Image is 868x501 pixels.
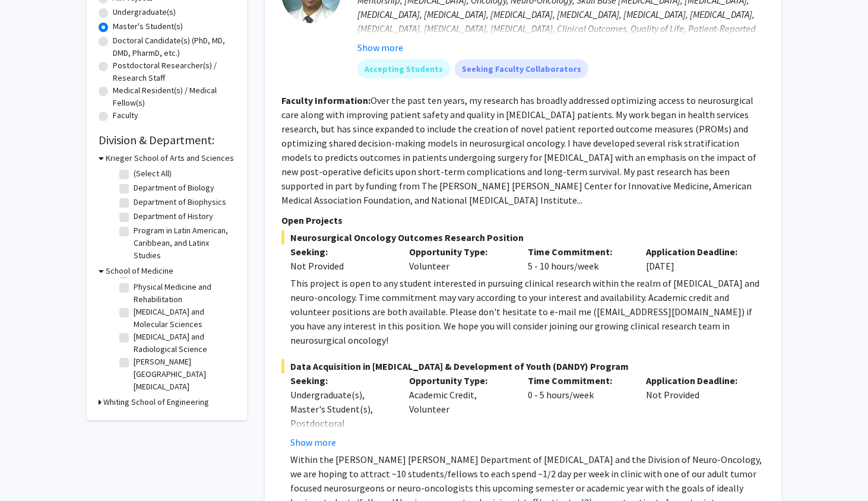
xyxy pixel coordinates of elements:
[281,94,370,106] b: Faculty Information:
[134,182,214,194] label: Department of Biology
[528,373,629,388] p: Time Commitment:
[455,59,588,78] mat-chip: Seeking Faculty Collaborators
[357,59,450,78] mat-chip: Accepting Students
[290,245,391,259] p: Seeking:
[281,230,765,245] span: Neurosurgical Oncology Outcomes Research Position
[134,167,172,180] label: (Select All)
[290,435,336,449] button: Show more
[134,224,232,262] label: Program in Latin American, Caribbean, and Latinx Studies
[9,448,50,492] iframe: Chat
[637,373,756,449] div: Not Provided
[134,196,226,208] label: Department of Biophysics
[528,245,629,259] p: Time Commitment:
[519,373,638,449] div: 0 - 5 hours/week
[113,34,235,59] label: Doctoral Candidate(s) (PhD, MD, DMD, PharmD, etc.)
[290,276,765,347] div: This project is open to any student interested in pursuing clinical research within the realm of ...
[290,373,391,388] p: Seeking:
[134,210,213,223] label: Department of History
[134,356,232,393] label: [PERSON_NAME][GEOGRAPHIC_DATA][MEDICAL_DATA]
[99,133,235,147] h2: Division & Department:
[281,94,756,206] fg-read-more: Over the past ten years, my research has broadly addressed optimizing access to neurosurgical car...
[113,84,235,109] label: Medical Resident(s) / Medical Fellow(s)
[646,245,747,259] p: Application Deadline:
[409,373,510,388] p: Opportunity Type:
[290,388,391,487] div: Undergraduate(s), Master's Student(s), Postdoctoral Researcher(s) / Research Staff, Medical Resid...
[103,396,209,408] h3: Whiting School of Engineering
[106,265,173,277] h3: School of Medicine
[134,331,232,356] label: [MEDICAL_DATA] and Radiological Science
[281,213,765,227] p: Open Projects
[637,245,756,273] div: [DATE]
[357,40,403,55] button: Show more
[134,306,232,331] label: [MEDICAL_DATA] and Molecular Sciences
[290,259,391,273] div: Not Provided
[113,20,183,33] label: Master's Student(s)
[113,6,176,18] label: Undergraduate(s)
[281,359,765,373] span: Data Acquisition in [MEDICAL_DATA] & Development of Youth (DANDY) Program
[646,373,747,388] p: Application Deadline:
[519,245,638,273] div: 5 - 10 hours/week
[113,109,138,122] label: Faculty
[113,59,235,84] label: Postdoctoral Researcher(s) / Research Staff
[134,281,232,306] label: Physical Medicine and Rehabilitation
[400,245,519,273] div: Volunteer
[400,373,519,449] div: Academic Credit, Volunteer
[409,245,510,259] p: Opportunity Type:
[106,152,234,164] h3: Krieger School of Arts and Sciences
